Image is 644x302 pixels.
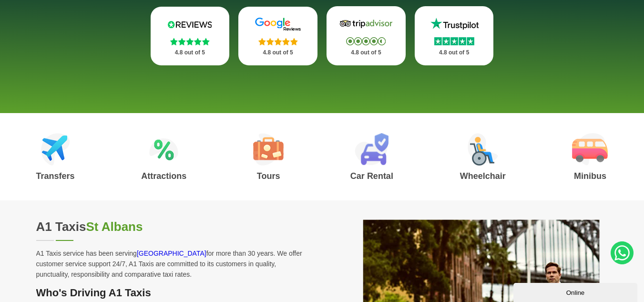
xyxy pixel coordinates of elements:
a: Google Stars 4.8 out of 5 [238,7,317,65]
img: Stars [346,37,386,45]
img: Stars [434,37,474,45]
span: St Albans [86,219,143,234]
p: 4.8 out of 5 [425,47,483,59]
img: Attractions [149,133,178,166]
h3: Wheelchair [460,172,506,180]
h3: Minibus [572,172,608,180]
p: 4.8 out of 5 [249,47,307,59]
img: Trustpilot [426,17,483,31]
a: [GEOGRAPHIC_DATA] [137,250,206,257]
h3: Tours [253,172,284,180]
img: Wheelchair [468,133,498,166]
h3: Transfers [36,172,75,180]
img: Stars [170,38,210,45]
p: A1 Taxis service has been serving for more than 30 years. We offer customer service support 24/7,... [36,248,311,280]
img: Google [249,17,307,31]
img: Car Rental [355,133,388,166]
h2: A1 Taxis [36,219,311,234]
h3: Attractions [141,172,186,180]
p: 4.8 out of 5 [337,47,395,59]
a: Tripadvisor Stars 4.8 out of 5 [327,6,406,65]
iframe: chat widget [513,281,639,302]
p: 4.8 out of 5 [161,47,219,59]
h3: Who's Driving A1 Taxis [36,287,311,299]
a: Trustpilot Stars 4.8 out of 5 [415,6,494,65]
img: Stars [258,38,298,45]
img: Tours [253,133,284,166]
h3: Car Rental [350,172,393,180]
a: Reviews.io Stars 4.8 out of 5 [151,7,230,65]
img: Airport Transfers [41,133,70,166]
img: Minibus [572,133,608,166]
img: Reviews.io [161,17,218,31]
img: Tripadvisor [337,17,395,31]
